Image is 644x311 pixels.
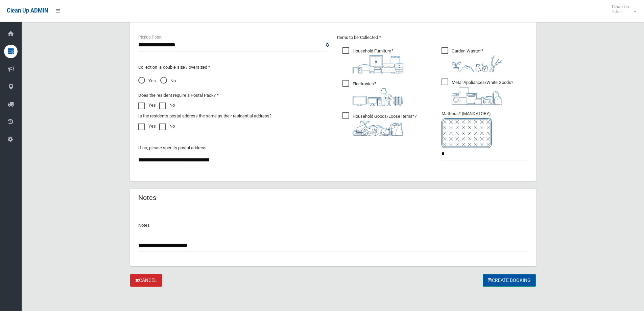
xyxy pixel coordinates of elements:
label: Yes [138,122,156,130]
button: Create Booking [483,274,536,287]
i: ? [452,48,502,72]
span: Clean Up [609,4,636,14]
i: ? [452,80,513,105]
span: Mattress* (MANDATORY) [442,111,528,148]
img: b13cc3517677393f34c0a387616ef184.png [353,120,403,136]
span: Yes [138,77,156,85]
img: 4fd8a5c772b2c999c83690221e5242e0.png [452,55,502,72]
label: If no, please specify postal address [138,144,207,152]
label: Does the resident require a Postal Pack? * [138,91,219,99]
img: e7408bece873d2c1783593a074e5cb2f.png [442,118,492,148]
span: Metal Appliances/White Goods [442,79,513,105]
img: 394712a680b73dbc3d2a6a3a7ffe5a07.png [353,88,403,106]
small: Admin [612,9,629,14]
header: Notes [130,191,164,204]
span: Household Goods/Loose Items* [342,112,416,136]
a: Cancel [130,274,162,287]
label: No [159,122,175,130]
i: ? [353,81,403,106]
i: ? [353,114,416,136]
p: Items to be Collected * [337,34,528,42]
img: 36c1b0289cb1767239cdd3de9e694f19.png [452,87,502,105]
p: Collection is double size / oversized * [138,63,329,71]
span: Electronics [342,80,403,106]
label: Is the resident's postal address the same as their residential address? [138,112,271,120]
i: ? [353,48,403,73]
span: Household Furniture [342,47,403,73]
span: Garden Waste* [442,47,502,72]
span: Clean Up ADMIN [7,7,48,14]
label: No [159,101,175,109]
span: No [160,77,176,85]
label: Yes [138,101,156,109]
img: aa9efdbe659d29b613fca23ba79d85cb.png [353,55,403,73]
p: Notes [138,221,528,229]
